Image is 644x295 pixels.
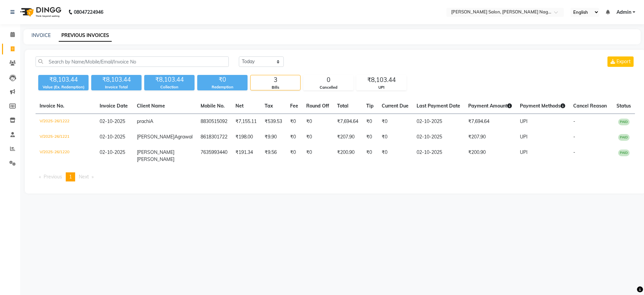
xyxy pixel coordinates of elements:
td: ₹0 [378,145,413,167]
div: ₹8,103.44 [91,75,142,84]
td: 02-10-2025 [413,145,464,167]
span: Mobile No. [201,103,225,109]
span: Payment Methods [520,103,565,109]
td: ₹0 [362,114,378,130]
span: PAID [618,119,630,125]
span: - [573,149,575,155]
span: PAID [618,150,630,156]
span: Next [79,174,89,180]
span: [PERSON_NAME] [137,156,174,162]
span: Payment Amount [468,103,512,109]
td: ₹0 [378,129,413,145]
div: ₹8,103.44 [144,75,195,84]
span: UPI [520,149,528,155]
td: ₹207.90 [333,129,362,145]
button: Export [607,56,634,67]
td: ₹9.56 [261,145,286,167]
span: Status [616,103,631,109]
td: V/2025-26/1221 [36,129,96,145]
a: PREVIOUS INVOICES [59,30,112,42]
td: 02-10-2025 [413,114,464,130]
td: ₹0 [302,145,333,167]
td: ₹0 [302,114,333,130]
td: ₹0 [378,114,413,130]
td: ₹198.00 [231,129,261,145]
div: ₹8,103.44 [38,75,89,84]
td: ₹7,694.64 [464,114,516,130]
span: Export [616,58,631,65]
div: Redemption [197,84,248,90]
a: INVOICE [32,32,51,38]
span: Tax [265,103,273,109]
span: Tip [366,103,374,109]
span: PAID [618,134,630,141]
span: - [573,134,575,140]
td: ₹0 [362,145,378,167]
span: 02-10-2025 [100,134,125,140]
td: 8830515092 [197,114,231,130]
td: V/2025-26/1220 [36,145,96,167]
div: Value (Ex. Redemption) [38,84,89,90]
td: ₹7,155.11 [231,114,261,130]
div: ₹8,103.44 [357,75,406,85]
td: ₹0 [362,129,378,145]
div: Cancelled [304,85,353,90]
td: ₹7,694.64 [333,114,362,130]
span: Total [337,103,348,109]
nav: Pagination [36,172,635,181]
span: Agrawal [174,134,193,140]
td: ₹207.90 [464,129,516,145]
span: Previous [44,174,62,180]
span: 02-10-2025 [100,149,125,155]
td: 02-10-2025 [413,129,464,145]
span: [PERSON_NAME] [137,149,174,155]
input: Search by Name/Mobile/Email/Invoice No [36,56,229,67]
span: 1 [69,174,72,180]
div: Invoice Total [91,84,142,90]
span: UPI [520,118,528,124]
span: - [573,118,575,124]
span: 02-10-2025 [100,118,125,124]
span: Net [235,103,244,109]
span: Last Payment Date [417,103,460,109]
span: Round Off [306,103,329,109]
b: 08047224946 [74,3,103,22]
td: ₹0 [286,114,302,130]
span: UPI [520,134,528,140]
span: Admin [616,9,631,16]
td: V/2025-26/1222 [36,114,96,130]
td: 7635993440 [197,145,231,167]
span: A [150,118,153,124]
td: ₹200.90 [464,145,516,167]
div: Collection [144,84,195,90]
td: ₹0 [286,145,302,167]
div: Bills [251,85,300,90]
span: Current Due [382,103,409,109]
span: Invoice No. [40,103,64,109]
td: ₹200.90 [333,145,362,167]
td: 8618301722 [197,129,231,145]
span: [PERSON_NAME] [137,134,174,140]
td: ₹0 [286,129,302,145]
div: 0 [304,75,353,85]
span: Invoice Date [100,103,128,109]
img: logo [17,3,63,22]
span: Fee [290,103,298,109]
div: ₹0 [197,75,248,84]
td: ₹539.53 [261,114,286,130]
td: ₹0 [302,129,333,145]
div: UPI [357,85,406,90]
span: Cancel Reason [573,103,607,109]
span: prachi [137,118,150,124]
td: ₹9.90 [261,129,286,145]
div: 3 [251,75,300,85]
span: Client Name [137,103,165,109]
td: ₹191.34 [231,145,261,167]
